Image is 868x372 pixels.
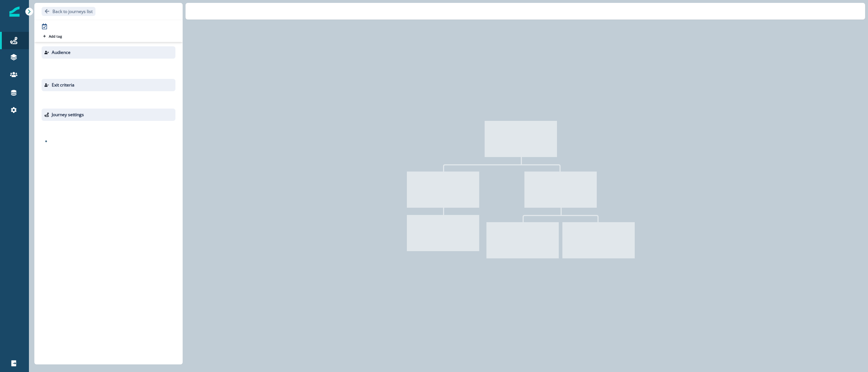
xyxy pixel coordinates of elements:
button: Go back [42,7,95,16]
p: Add tag [49,34,62,38]
p: Journey settings [52,111,84,118]
img: Inflection [9,7,20,17]
button: Add tag [42,33,63,39]
p: Back to journeys list [52,8,93,14]
p: Exit criteria [52,82,75,88]
p: Audience [52,49,71,56]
